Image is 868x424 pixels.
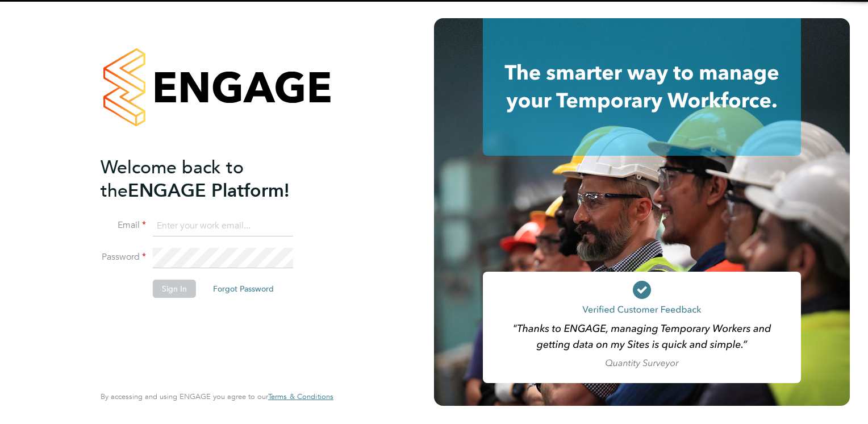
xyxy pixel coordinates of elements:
input: Enter your work email... [153,216,293,236]
button: Forgot Password [204,280,283,298]
span: Welcome back to the [101,156,244,202]
h2: ENGAGE Platform! [101,156,322,202]
span: By accessing and using ENGAGE you agree to our [101,392,333,401]
a: Terms & Conditions [268,392,333,401]
label: Email [101,219,146,231]
label: Password [101,251,146,263]
button: Sign In [153,280,196,298]
span: Terms & Conditions [268,392,333,401]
